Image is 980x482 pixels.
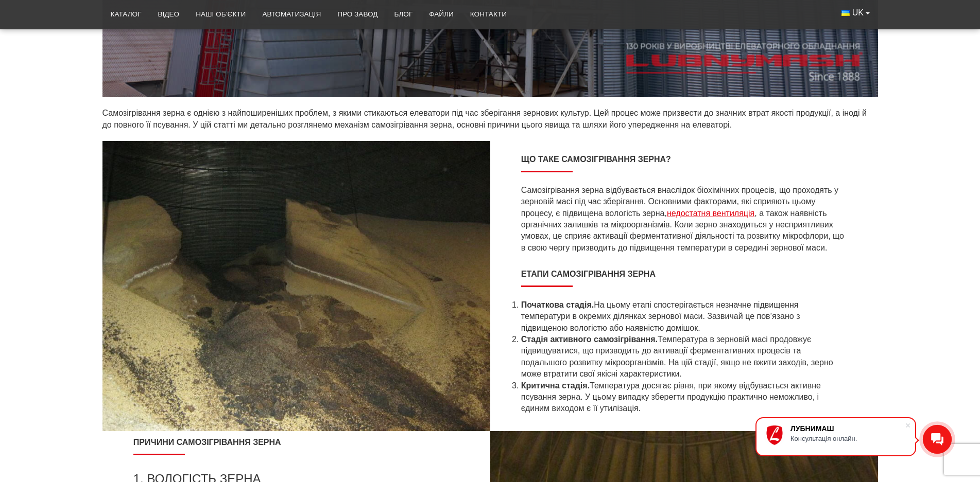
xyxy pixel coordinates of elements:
[790,424,905,433] div: ЛУБНИМАШ
[521,381,590,390] strong: Критична стадія.
[133,438,281,447] strong: Причини самозігрівання зерна
[150,3,188,26] a: Відео
[386,3,421,26] a: Блог
[254,3,329,26] a: Автоматизація
[841,10,850,16] img: Українська
[102,108,878,131] p: Самозігрівання зерна є однією з найпоширеніших проблем, з якими стикаються елеватори під час збер...
[421,3,462,26] a: Файли
[852,7,864,19] span: UK
[790,435,905,442] div: Консультація онлайн.
[521,155,671,164] strong: Що таке самозігрівання зерна?
[187,3,254,26] a: Наші об’єкти
[833,3,878,23] button: UK
[521,334,847,380] li: Температура в зерновій масі продовжує підвищуватися, що призводить до активації ферментативних пр...
[521,300,594,309] strong: Початкова стадія.
[462,3,515,26] a: Контакти
[521,270,656,278] strong: Етапи самозігрівання зерна
[667,209,754,218] a: недостатня вентиляція
[521,335,658,344] strong: Стадія активного самозігрівання.
[521,185,847,254] p: Самозігрівання зерна відбувається внаслідок біохімічних процесів, що проходять у зерновій масі пі...
[102,3,150,26] a: Каталог
[521,380,847,415] li: Температура досягає рівня, при якому відбувається активне псування зерна. У цьому випадку зберегт...
[329,3,386,26] a: Про завод
[521,299,847,334] li: На цьому етапі спостерігається незначне підвищення температури в окремих ділянках зернової маси. ...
